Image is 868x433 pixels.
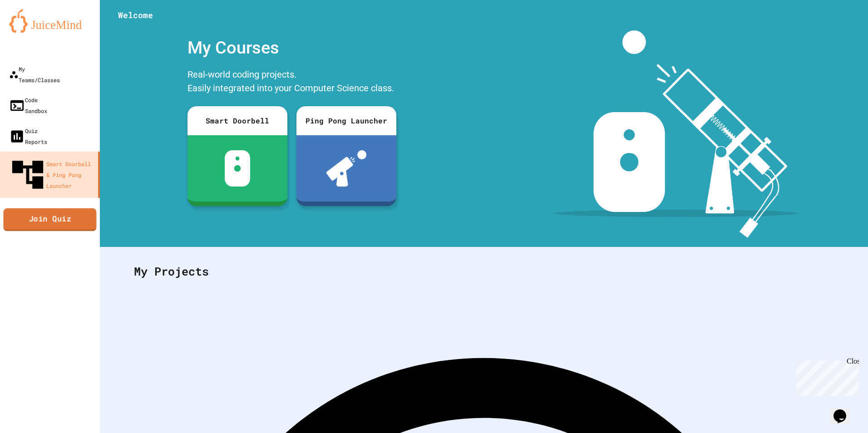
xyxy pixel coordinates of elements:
[830,397,859,424] iframe: chat widget
[326,150,367,187] img: ppl-with-ball.png
[183,65,401,99] div: Real-world coding projects. Easily integrated into your Computer Science class.
[793,357,859,396] iframe: chat widget
[9,156,94,193] div: Smart Doorbell & Ping Pong Launcher
[554,30,798,238] img: banner-image-my-projects.png
[125,254,843,289] div: My Projects
[225,150,251,187] img: sdb-white.svg
[9,94,47,116] div: Code Sandbox
[296,106,396,135] div: Ping Pong Launcher
[4,4,63,58] div: Chat with us now!Close
[187,106,287,135] div: Smart Doorbell
[9,9,91,33] img: logo-orange.svg
[183,30,401,65] div: My Courses
[9,125,47,147] div: Quiz Reports
[3,208,96,231] a: Join Quiz
[9,64,60,85] div: My Teams/Classes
